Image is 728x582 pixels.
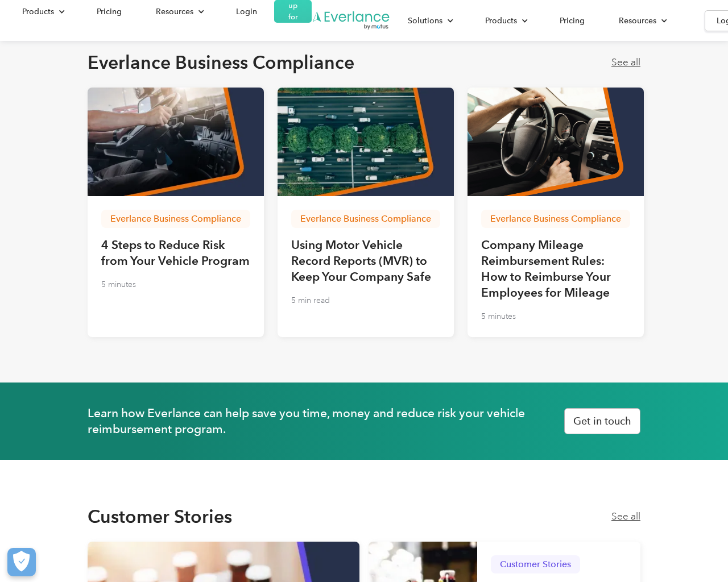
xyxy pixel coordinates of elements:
h3: Using Motor Vehicle Record Reports (MVR) to Keep Your Company Safe [291,237,440,285]
p: 5 minutes [481,310,516,323]
div: Login [236,5,257,19]
h2: Customer Stories [88,505,232,528]
div: Products [22,5,54,19]
p: 5 min read [291,294,330,307]
div: Products [11,2,74,22]
a: Pricing [85,2,133,22]
h3: Company Mileage Reimbursement Rules: How to Reimburse Your Employees for Mileage [481,237,630,301]
div: Resources [619,14,656,28]
div: Resources [607,11,676,31]
button: Cookies Settings [7,548,36,576]
div: Resources [156,5,193,19]
h3: Learn how Everlance can help save you time, money and reduce risk your vehicle reimbursement prog... [88,405,536,437]
p: Everlance Business Compliance [110,214,241,223]
a: Login [225,2,268,22]
h3: 4 Steps to Reduce Risk from Your Vehicle Program [101,237,250,269]
a: See all [611,57,640,68]
a: See all [611,511,640,522]
a: Everlance Business Compliance4 Steps to Reduce Risk from Your Vehicle Program5 minutes [88,88,264,337]
div: Pricing [97,5,122,19]
h2: Everlance Business Compliance [88,51,354,74]
div: Products [474,11,537,31]
a: Go to homepage [312,10,391,31]
p: Customer Stories [500,560,571,569]
a: Pricing [548,11,596,31]
div: Solutions [396,11,462,31]
a: Get in touch [564,408,640,434]
div: Resources [144,2,213,22]
p: 5 minutes [101,278,136,292]
a: Everlance Business ComplianceCompany Mileage Reimbursement Rules: How to Reimburse Your Employees... [468,88,644,337]
p: Everlance Business Compliance [490,214,621,223]
div: Products [485,14,517,28]
p: Everlance Business Compliance [300,214,431,223]
div: Solutions [408,14,442,28]
a: Everlance Business ComplianceUsing Motor Vehicle Record Reports (MVR) to Keep Your Company Safe5 ... [278,88,454,337]
div: Pricing [560,14,585,28]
